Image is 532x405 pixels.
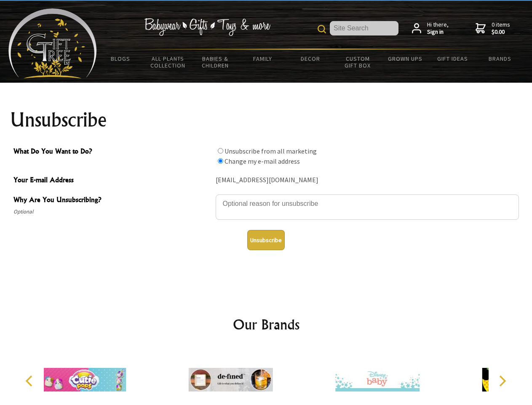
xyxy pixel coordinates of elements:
[216,194,519,220] textarea: Why Are You Unsubscribing?
[427,28,449,36] strong: Sign in
[286,50,334,67] a: Decor
[218,148,223,154] input: What Do You Want to Do?
[97,50,144,67] a: BLOGS
[239,50,287,67] a: Family
[381,50,429,67] a: Grown Ups
[492,21,510,36] span: 0 items
[8,8,97,78] img: Babyware - Gifts - Toys and more...
[144,18,270,36] img: Babywear - Gifts - Toys & more
[144,50,192,74] a: All Plants Collection
[10,110,522,130] h1: Unsubscribe
[21,372,40,390] button: Previous
[13,207,211,217] span: Optional
[225,147,317,155] label: Unsubscribe from all marketing
[13,146,211,158] span: What Do You Want to Do?
[225,157,300,165] label: Change my e-mail address
[17,314,516,335] h2: Our Brands
[192,50,239,74] a: Babies & Children
[476,50,524,67] a: Brands
[492,28,510,36] strong: $0.00
[429,50,476,67] a: Gift Ideas
[13,175,211,187] span: Your E-mail Address
[247,230,285,250] button: Unsubscribe
[318,25,326,33] img: product search
[427,21,449,36] span: Hi there,
[330,21,398,35] input: Site Search
[334,50,382,74] a: Custom Gift Box
[476,21,510,36] a: 0 items$0.00
[13,194,211,207] span: Why Are You Unsubscribing?
[493,372,511,390] button: Next
[216,174,519,187] div: [EMAIL_ADDRESS][DOMAIN_NAME]
[218,158,223,164] input: What Do You Want to Do?
[412,21,449,36] a: Hi there,Sign in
